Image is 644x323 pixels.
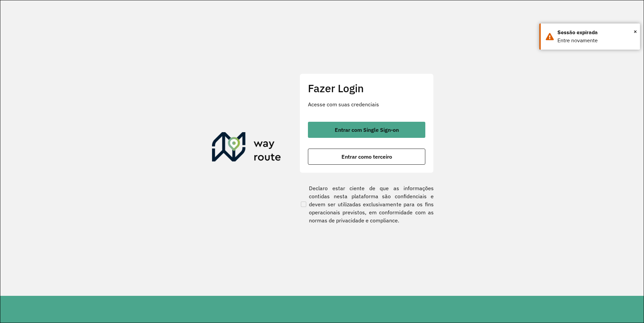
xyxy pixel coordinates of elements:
[300,184,434,224] label: Declaro estar ciente de que as informações contidas nesta plataforma são confidenciais e devem se...
[341,154,392,159] span: Entrar como terceiro
[335,127,399,132] span: Entrar com Single Sign-on
[212,132,281,164] img: Roteirizador AmbevTech
[308,149,425,165] button: button
[557,37,635,45] div: Entre novamente
[308,122,425,138] button: button
[557,29,635,37] div: Sessão expirada
[308,82,425,95] h2: Fazer Login
[634,26,637,37] button: Close
[634,26,637,37] span: ×
[308,100,425,108] p: Acesse com suas credenciais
